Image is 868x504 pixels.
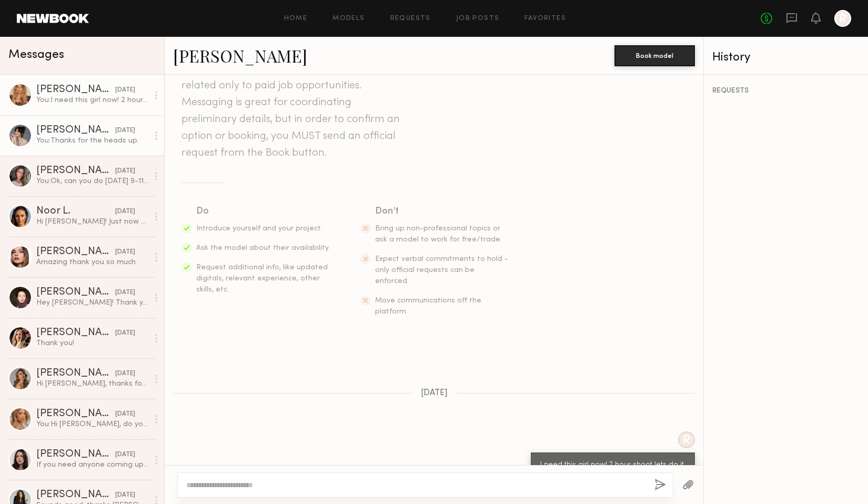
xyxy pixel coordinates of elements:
[115,166,135,176] div: [DATE]
[115,369,135,379] div: [DATE]
[196,204,331,219] div: Do
[36,136,148,146] div: You: Thanks for the heads up.
[390,15,431,22] a: Requests
[834,10,851,27] a: R
[181,61,402,162] header: Keep direct messages professional and related only to paid job opportunities. Messaging is great ...
[196,245,330,251] span: Ask the model about their availability.
[375,297,481,315] span: Move communications off the platform.
[115,247,135,257] div: [DATE]
[173,44,307,67] a: [PERSON_NAME]
[115,409,135,419] div: [DATE]
[540,459,685,471] div: I need this girl now! 2 hour shoot lets do it.
[36,368,115,379] div: [PERSON_NAME]
[8,49,64,61] span: Messages
[36,298,148,308] div: Hey [PERSON_NAME]! Thank you for reaching out, I’m interested! How long would the shoot be? And w...
[196,225,322,232] span: Introduce yourself and your project.
[36,217,148,227] div: Hi [PERSON_NAME]! Just now seeing this for some reason! Apologies for the delay. I’d love to work...
[712,52,860,64] div: History
[196,264,328,293] span: Request additional info, like updated digitals, relevant experience, other skills, etc.
[36,176,148,186] div: You: Ok, can you do [DATE] 9-11ish?
[36,247,115,257] div: [PERSON_NAME]
[36,287,115,298] div: [PERSON_NAME]
[375,225,502,243] span: Bring up non-professional topics or ask a model to work for free/trade.
[115,288,135,298] div: [DATE]
[36,449,115,460] div: [PERSON_NAME]
[36,460,148,470] div: If you need anyone coming up I’m free these next few weeks! Any days really
[614,45,695,66] button: Book model
[614,51,695,59] a: Book model
[36,85,115,95] div: [PERSON_NAME]
[284,15,308,22] a: Home
[421,389,448,398] span: [DATE]
[375,204,510,219] div: Don’t
[36,125,115,136] div: [PERSON_NAME]
[36,419,148,429] div: You: Hi [PERSON_NAME], do you have any 3 hour availability [DATE] or [DATE] for a indoor boutique...
[36,95,148,105] div: You: I need this girl now! 2 hour shoot lets do it.
[456,15,500,22] a: Job Posts
[36,206,115,217] div: Noor L.
[36,379,148,389] div: Hi [PERSON_NAME], thanks for reaching out! I’m available — could you please let me know what time...
[36,166,115,176] div: [PERSON_NAME]
[36,338,148,348] div: Thank you!
[115,126,135,136] div: [DATE]
[375,256,508,285] span: Expect verbal commitments to hold - only official requests can be enforced.
[712,87,860,95] div: REQUESTS
[524,15,566,22] a: Favorites
[36,409,115,419] div: [PERSON_NAME]
[115,450,135,460] div: [DATE]
[115,207,135,217] div: [DATE]
[36,257,148,267] div: Amazing thank you so much
[115,490,135,500] div: [DATE]
[332,15,365,22] a: Models
[115,328,135,338] div: [DATE]
[36,490,115,500] div: [PERSON_NAME]
[115,85,135,95] div: [DATE]
[36,328,115,338] div: [PERSON_NAME]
